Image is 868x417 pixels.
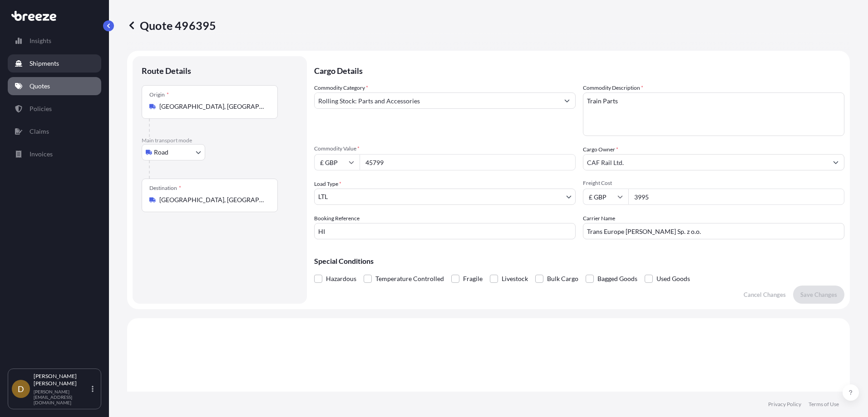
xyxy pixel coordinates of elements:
[828,154,844,170] button: Show suggestions
[30,36,51,45] p: Insights
[502,272,528,286] span: Livestock
[8,145,101,163] a: Invoices
[583,83,643,92] label: Commodity Description
[360,154,576,170] input: Type amount
[8,77,101,95] a: Quotes
[314,223,576,239] input: Your internal reference
[149,91,169,98] div: Origin
[142,137,298,144] p: Main transport mode
[793,286,844,304] button: Save Changes
[744,290,786,299] p: Cancel Changes
[583,214,615,223] label: Carrier Name
[583,223,844,239] input: Enter name
[583,92,844,136] textarea: Train Parts
[142,65,191,76] p: Route Details
[30,127,49,136] p: Claims
[314,56,844,83] p: Cargo Details
[34,373,90,387] p: [PERSON_NAME] [PERSON_NAME]
[314,189,576,205] button: LTL
[375,272,444,286] span: Temperature Controlled
[314,83,368,92] label: Commodity Category
[800,290,837,299] p: Save Changes
[597,272,637,286] span: Bagged Goods
[809,401,839,408] a: Terms of Use
[149,184,181,192] div: Destination
[30,104,52,113] p: Policies
[315,92,559,109] input: Select a commodity type
[314,214,360,223] label: Booking Reference
[326,272,356,286] span: Hazardous
[768,401,801,408] a: Privacy Policy
[8,100,101,118] a: Policies
[159,102,266,111] input: Origin
[736,286,793,304] button: Cancel Changes
[30,59,59,68] p: Shipments
[30,150,53,159] p: Invoices
[8,122,101,141] a: Claims
[628,189,844,205] input: Enter amount
[318,192,328,201] span: LTL
[656,272,690,286] span: Used Goods
[314,179,341,189] span: Load Type
[314,145,576,152] span: Commodity Value
[559,92,575,109] button: Show suggestions
[154,148,168,157] span: Road
[314,257,844,265] p: Special Conditions
[8,32,101,50] a: Insights
[127,18,216,33] p: Quote 496395
[583,179,844,187] span: Freight Cost
[547,272,578,286] span: Bulk Cargo
[8,54,101,73] a: Shipments
[159,195,266,204] input: Destination
[30,82,50,91] p: Quotes
[18,384,24,393] span: D
[142,144,205,160] button: Select transport
[34,389,90,405] p: [PERSON_NAME][EMAIL_ADDRESS][DOMAIN_NAME]
[583,154,828,170] input: Full name
[583,145,618,154] label: Cargo Owner
[463,272,483,286] span: Fragile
